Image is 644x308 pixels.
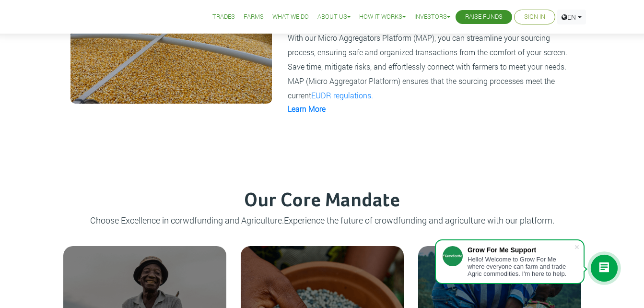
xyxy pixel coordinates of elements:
[468,256,574,277] div: Hello! Welcome to Grow For Me where everyone can farm and trade Agric commodities. I'm here to help.
[524,12,545,22] a: Sign In
[359,12,406,22] a: How it Works
[244,12,264,22] a: Farms
[557,10,586,24] a: EN
[468,246,574,254] div: Grow For Me Support
[58,214,587,227] p: Choose Excellence in corwdfunding and Agriculture.Experience the future of crowdfunding and agric...
[465,12,503,22] a: Raise Funds
[58,190,587,213] h3: Our Core Mandate
[317,12,351,22] a: About Us
[311,90,373,100] a: EUDR regulations.
[212,12,235,22] a: Trades
[272,12,309,22] a: What We Do
[414,12,450,22] a: Investors
[288,104,326,114] a: Learn More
